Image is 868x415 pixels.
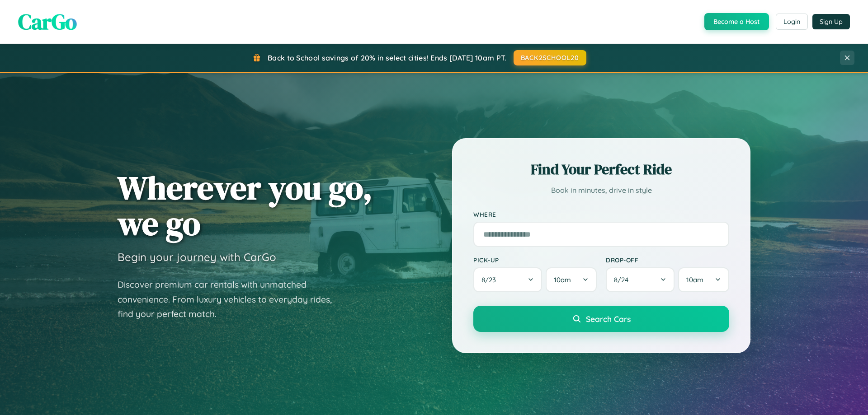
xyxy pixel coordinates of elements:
button: Sign Up [812,14,850,29]
span: 8 / 23 [481,275,500,284]
label: Drop-off [606,256,729,264]
button: 10am [546,267,597,292]
span: Back to School savings of 20% in select cities! Ends [DATE] 10am PT. [268,53,506,62]
span: CarGo [18,7,77,37]
button: BACK2SCHOOL20 [514,50,586,65]
span: 10am [554,275,571,284]
h2: Find Your Perfect Ride [473,159,729,179]
button: Become a Host [704,13,769,30]
p: Discover premium car rentals with unmatched convenience. From luxury vehicles to everyday rides, ... [118,277,344,322]
span: 8 / 24 [614,275,633,284]
h3: Begin your journey with CarGo [118,250,276,264]
span: Search Cars [586,314,631,324]
h1: Wherever you go, we go [118,170,373,241]
label: Where [473,210,729,218]
button: 8/24 [606,267,675,292]
button: Search Cars [473,306,729,332]
button: 10am [678,267,729,292]
button: Login [776,14,808,30]
button: 8/23 [473,267,542,292]
span: 10am [686,275,703,284]
p: Book in minutes, drive in style [473,184,729,197]
label: Pick-up [473,256,597,264]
